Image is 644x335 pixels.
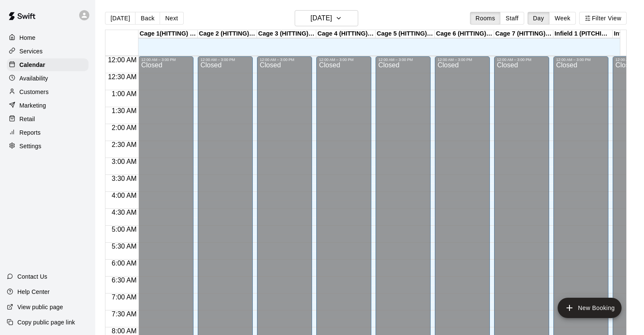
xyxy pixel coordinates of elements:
span: 1:00 AM [110,90,139,97]
span: 5:00 AM [110,226,139,233]
p: Contact Us [17,272,47,281]
p: Calendar [19,61,45,69]
span: 12:30 AM [106,73,139,80]
p: Availability [19,74,48,83]
div: 12:00 AM – 3:00 PM [378,58,428,62]
button: Back [135,12,160,25]
span: 6:00 AM [110,260,139,267]
button: [DATE] [105,12,135,25]
h6: [DATE] [310,12,332,24]
div: Cage 7 (HITTING) - TBK [494,30,553,38]
button: Staff [500,12,524,25]
div: Cage 2 (HITTING)- Hit Trax - TBK [198,30,257,38]
span: 5:30 AM [110,243,139,250]
p: Services [19,47,43,55]
span: 12:00 AM [106,56,139,64]
p: View public page [17,303,63,311]
p: Home [19,33,36,42]
a: Calendar [7,58,88,71]
div: Cage 5 (HITTING) - TBK [376,30,435,38]
a: Settings [7,140,88,152]
span: 2:30 AM [110,141,139,148]
button: add [558,298,622,318]
button: Week [549,12,576,25]
p: Customers [19,88,49,96]
div: 12:00 AM – 3:00 PM [141,58,191,62]
p: Help Center [17,288,50,296]
span: 7:00 AM [110,293,139,301]
div: 12:00 AM – 3:00 PM [497,58,547,62]
p: Marketing [19,101,46,110]
span: 8:00 AM [110,327,139,335]
span: 4:00 AM [110,192,139,199]
button: Next [160,12,183,25]
p: Settings [19,142,41,150]
div: 12:00 AM – 3:00 PM [260,58,310,62]
span: 2:00 AM [110,124,139,131]
div: Infield 1 (PITCHING) - TBK [553,30,613,38]
div: Cage 6 (HITTING) - TBK [435,30,494,38]
button: [DATE] [295,10,358,26]
p: Copy public page link [17,318,75,327]
div: 12:00 AM – 3:00 PM [556,58,606,62]
div: 12:00 AM – 3:00 PM [200,58,250,62]
span: 3:30 AM [110,175,139,182]
span: 7:30 AM [110,310,139,318]
a: Reports [7,126,88,139]
span: 4:30 AM [110,209,139,216]
span: 1:30 AM [110,107,139,114]
a: Availability [7,72,88,85]
a: Marketing [7,99,88,112]
p: Retail [19,115,35,123]
a: Retail [7,113,88,125]
button: Day [528,12,550,25]
div: 12:00 AM – 3:00 PM [437,58,487,62]
a: Services [7,45,88,58]
p: Reports [19,128,41,137]
div: Cage 3 (HITTING) - TBK [257,30,316,38]
a: Home [7,31,88,44]
span: 3:00 AM [110,158,139,165]
button: Filter View [579,12,627,25]
div: Cage 1(HITTING) - Hit Trax - TBK [138,30,198,38]
button: Rooms [470,12,500,25]
div: Cage 4 (HITTING) - TBK [316,30,376,38]
div: 12:00 AM – 3:00 PM [319,58,369,62]
a: Customers [7,86,88,98]
span: 6:30 AM [110,277,139,284]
